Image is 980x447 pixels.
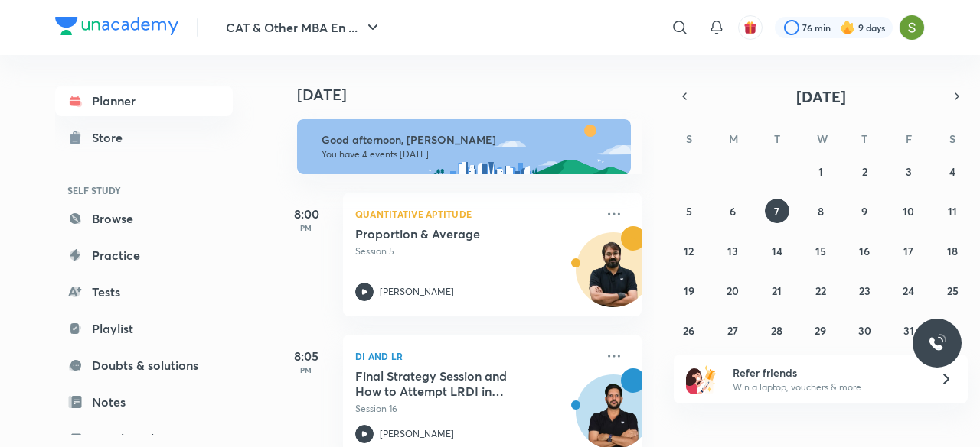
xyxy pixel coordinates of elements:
[677,278,701,303] button: October 19, 2025
[355,245,596,258] p: Session 5
[92,128,132,147] div: Store
[815,244,826,258] abbr: October 15, 2025
[355,368,546,399] h5: Final Strategy Session and How to Attempt LRDI in Actual CAT Exam
[774,204,779,219] abbr: October 7, 2025
[940,159,965,183] button: October 4, 2025
[55,17,178,39] a: Company Logo
[859,244,870,258] abbr: October 16, 2025
[949,164,955,179] abbr: October 4, 2025
[903,323,914,338] abbr: October 31, 2025
[808,238,833,263] button: October 15, 2025
[772,244,782,258] abbr: October 14, 2025
[276,223,337,232] p: PM
[947,244,958,258] abbr: October 18, 2025
[55,387,233,417] a: Notes
[861,204,867,219] abbr: October 9, 2025
[906,164,912,179] abbr: October 3, 2025
[683,323,694,338] abbr: October 26, 2025
[772,283,782,298] abbr: October 21, 2025
[815,323,826,338] abbr: October 29, 2025
[897,318,921,342] button: October 31, 2025
[897,199,921,223] button: October 10, 2025
[852,278,877,303] button: October 23, 2025
[903,204,914,219] abbr: October 10, 2025
[720,318,745,342] button: October 27, 2025
[906,131,912,146] abbr: Friday
[897,278,921,303] button: October 24, 2025
[858,323,871,338] abbr: October 30, 2025
[947,283,959,298] abbr: October 25, 2025
[903,244,913,258] abbr: October 17, 2025
[355,205,596,223] p: Quantitative Aptitude
[55,277,233,307] a: Tests
[677,238,701,263] button: October 12, 2025
[840,20,855,35] img: streak
[852,238,877,263] button: October 16, 2025
[733,364,921,381] h6: Refer friends
[738,15,763,40] button: avatar
[684,244,694,258] abbr: October 12, 2025
[297,86,657,104] h4: [DATE]
[808,159,833,183] button: October 1, 2025
[720,199,745,223] button: October 6, 2025
[808,199,833,223] button: October 8, 2025
[730,204,736,219] abbr: October 6, 2025
[686,131,692,146] abbr: Sunday
[55,203,233,234] a: Browse
[852,318,877,342] button: October 30, 2025
[733,381,921,394] p: Win a laptop, vouchers & more
[765,238,789,263] button: October 14, 2025
[720,238,745,263] button: October 13, 2025
[948,204,957,219] abbr: October 11, 2025
[727,244,738,258] abbr: October 13, 2025
[322,148,617,160] p: You have 4 events [DATE]
[677,199,701,223] button: October 5, 2025
[897,159,921,183] button: October 3, 2025
[380,285,454,299] p: [PERSON_NAME]
[903,283,914,298] abbr: October 24, 2025
[686,204,692,219] abbr: October 5, 2025
[355,347,596,365] p: DI and LR
[355,226,546,241] h5: Proportion & Average
[940,238,965,263] button: October 18, 2025
[729,131,738,146] abbr: Monday
[774,131,780,146] abbr: Tuesday
[55,240,233,270] a: Practice
[940,199,965,223] button: October 11, 2025
[276,205,337,223] h5: 8:00
[765,278,789,303] button: October 21, 2025
[380,427,454,441] p: [PERSON_NAME]
[355,402,596,416] p: Session 16
[297,119,631,174] img: afternoon
[765,199,789,223] button: October 7, 2025
[695,86,946,107] button: [DATE]
[818,164,823,179] abbr: October 1, 2025
[899,15,925,40] img: Samridhi Vij
[677,318,701,342] button: October 26, 2025
[55,122,233,153] a: Store
[727,323,738,338] abbr: October 27, 2025
[55,17,178,35] img: Company Logo
[55,350,233,381] a: Doubts & solutions
[852,159,877,183] button: October 2, 2025
[817,131,828,146] abbr: Wednesday
[796,86,846,107] span: [DATE]
[276,347,337,365] h5: 8:05
[940,278,965,303] button: October 25, 2025
[55,86,233,116] a: Planner
[897,238,921,263] button: October 17, 2025
[808,278,833,303] button: October 22, 2025
[55,177,233,203] h6: SELF STUDY
[815,283,826,298] abbr: October 22, 2025
[276,365,337,374] p: PM
[852,199,877,223] button: October 9, 2025
[577,241,650,314] img: Avatar
[720,278,745,303] button: October 20, 2025
[808,318,833,342] button: October 29, 2025
[862,164,867,179] abbr: October 2, 2025
[928,334,946,352] img: ttu
[949,131,955,146] abbr: Saturday
[727,283,739,298] abbr: October 20, 2025
[859,283,871,298] abbr: October 23, 2025
[217,12,391,43] button: CAT & Other MBA En ...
